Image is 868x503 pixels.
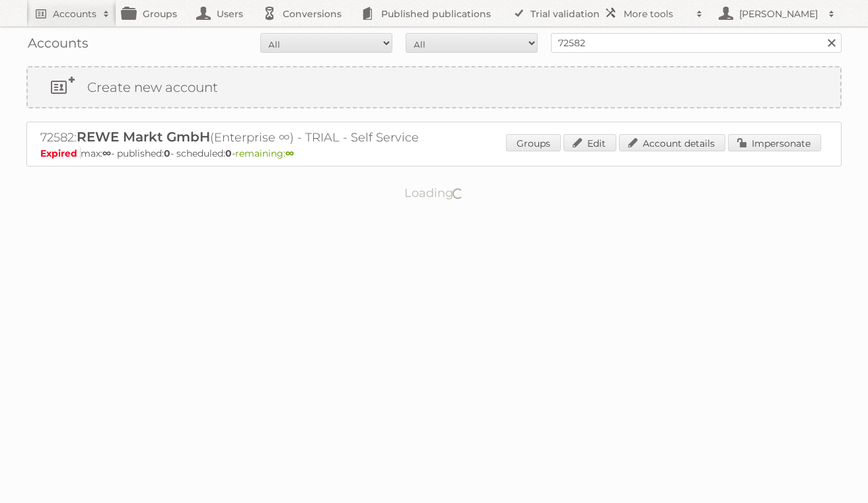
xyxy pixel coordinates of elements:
[363,180,506,206] p: Loading
[102,147,111,159] strong: ∞
[40,129,503,146] h2: 72582: (Enterprise ∞) - TRIAL - Self Service
[736,7,822,20] h2: [PERSON_NAME]
[285,147,294,159] strong: ∞
[235,147,294,159] span: remaining:
[563,134,616,151] a: Edit
[40,147,828,159] p: max: - published: - scheduled: -
[28,67,840,107] a: Create new account
[164,147,170,159] strong: 0
[40,147,81,159] span: Expired
[77,129,210,145] span: REWE Markt GmbH
[225,147,232,159] strong: 0
[728,134,821,151] a: Impersonate
[624,7,690,20] h2: More tools
[53,7,96,20] h2: Accounts
[619,134,725,151] a: Account details
[506,134,561,151] a: Groups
